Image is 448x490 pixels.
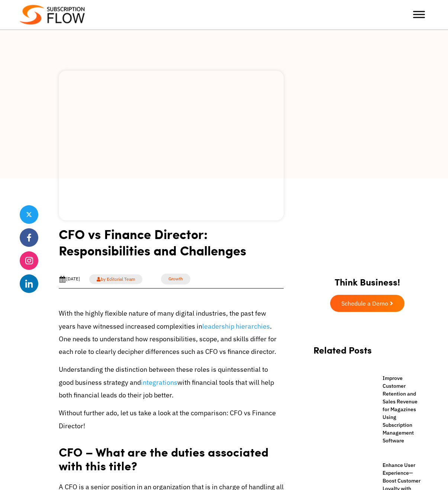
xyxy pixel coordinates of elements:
a: integrations [141,378,177,387]
h2: Think Business! [306,267,429,291]
img: Subscriptionflow [20,5,85,25]
h1: CFO vs Finance Director: Responsibilities and Challenges [59,226,284,264]
a: Schedule a Demo [330,295,405,312]
a: Growth [161,274,190,284]
a: by Editorial Team [89,274,142,284]
img: Improve Customer Retention and Sales Revenue for Magazines [313,374,369,430]
button: Toggle Menu [413,11,425,18]
img: cfo vs finance director [59,71,284,220]
h2: CFO – What are the duties associated with this title? [59,438,284,475]
p: With the highly flexible nature of many digital industries, the past few years have witnessed inc... [59,307,284,358]
a: leadership hierarchies [202,322,270,331]
p: Understanding the distinction between these roles is quintessential to good business strategy and... [59,363,284,402]
p: Without further ado, let us take a look at the comparison: CFO vs Finance Director! [59,407,284,432]
span: Schedule a Demo [341,300,388,306]
h2: Related Posts [313,345,421,363]
img: intro video [313,201,421,265]
div: [DATE] [59,275,80,283]
a: Improve Customer Retention and Sales Revenue for Magazines Using Subscription Management Software [375,374,421,445]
